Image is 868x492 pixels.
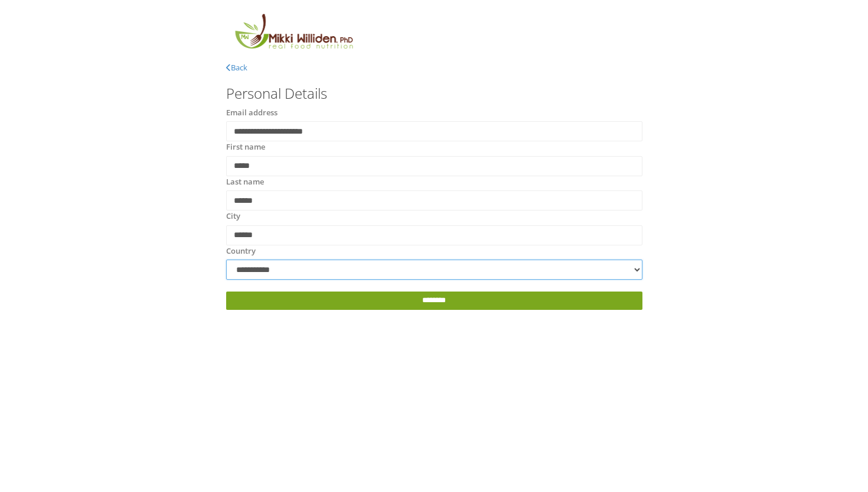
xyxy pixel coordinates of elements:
label: Last name [226,176,264,188]
label: First name [226,141,265,153]
label: Country [226,245,256,257]
label: City [226,211,240,222]
label: Email address [226,107,278,119]
img: MikkiLogoMain.png [226,12,361,56]
h3: Personal Details [226,86,642,101]
a: Back [226,62,247,73]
